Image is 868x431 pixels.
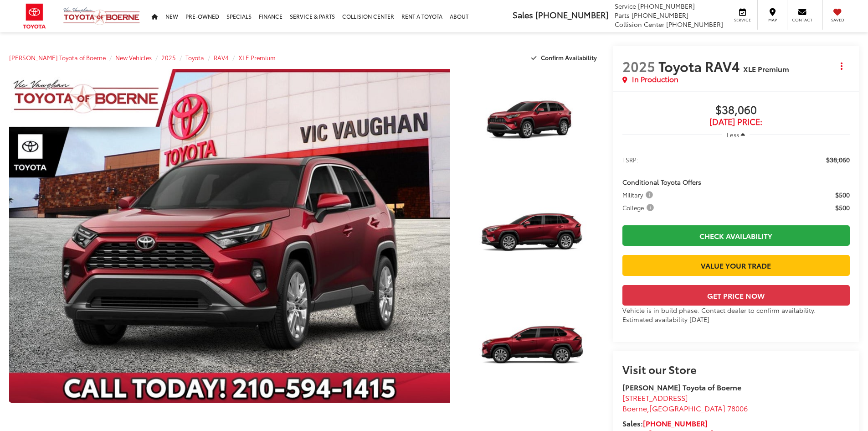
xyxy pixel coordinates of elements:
a: RAV4 [214,53,229,62]
span: 2025 [622,56,655,76]
a: Expand Photo 0 [9,69,450,403]
span: [PHONE_NUMBER] [666,20,723,29]
a: Expand Photo 3 [460,295,604,403]
img: 2025 Toyota RAV4 XLE Premium [5,67,454,405]
span: Conditional Toyota Offers [622,177,701,187]
span: [STREET_ADDRESS] [622,392,688,403]
span: TSRP: [622,155,638,164]
span: $500 [835,190,850,199]
a: Expand Photo 1 [460,69,604,177]
a: XLE Premium [238,53,276,62]
span: $500 [835,203,850,212]
a: Check Availability [622,225,850,246]
span: , [622,403,748,413]
strong: [PERSON_NAME] Toyota of Boerne [622,382,741,392]
img: 2025 Toyota RAV4 XLE Premium [458,181,605,291]
span: [GEOGRAPHIC_DATA] [649,403,725,413]
a: [PERSON_NAME] Toyota of Boerne [9,53,106,62]
span: Service [732,17,753,23]
span: [PHONE_NUMBER] [632,10,688,20]
span: Less [727,130,739,139]
span: XLE Premium [743,63,789,74]
span: [DATE] Price: [622,117,850,126]
span: Saved [827,17,847,23]
button: Actions [834,58,850,74]
span: [PHONE_NUMBER] [535,9,608,21]
span: In Production [632,74,678,84]
button: Get Price Now [622,285,850,306]
span: [PHONE_NUMBER] [638,1,695,10]
a: 2025 [161,53,176,62]
img: 2025 Toyota RAV4 XLE Premium [458,68,605,178]
span: 78006 [727,403,748,413]
span: dropdown dots [841,62,842,70]
span: Military [622,190,655,199]
button: Confirm Availability [526,50,604,66]
span: Boerne [622,403,647,413]
a: Expand Photo 2 [460,182,604,290]
span: Contact [792,17,812,23]
span: $38,060 [622,104,850,117]
span: College [622,203,656,212]
span: Confirm Availability [541,53,597,62]
span: $38,060 [826,155,850,164]
button: College [622,203,657,212]
strong: Sales: [622,418,708,428]
button: Military [622,190,656,199]
a: Toyota [185,53,204,62]
img: Vic Vaughan Toyota of Boerne [63,7,140,26]
span: Collision Center [615,20,664,29]
span: Service [615,1,636,10]
span: Map [762,17,782,23]
a: Value Your Trade [622,255,850,275]
a: [STREET_ADDRESS] Boerne,[GEOGRAPHIC_DATA] 78006 [622,392,748,413]
span: Parts [615,10,630,20]
span: Sales [513,9,533,21]
span: Toyota RAV4 [658,56,743,76]
button: Less [722,126,750,143]
a: New Vehicles [115,53,152,62]
a: [PHONE_NUMBER] [643,418,708,428]
div: Vehicle is in build phase. Contact dealer to confirm availability. Estimated availability [DATE] [622,306,850,324]
h2: Visit our Store [622,363,850,375]
img: 2025 Toyota RAV4 XLE Premium [458,294,605,404]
